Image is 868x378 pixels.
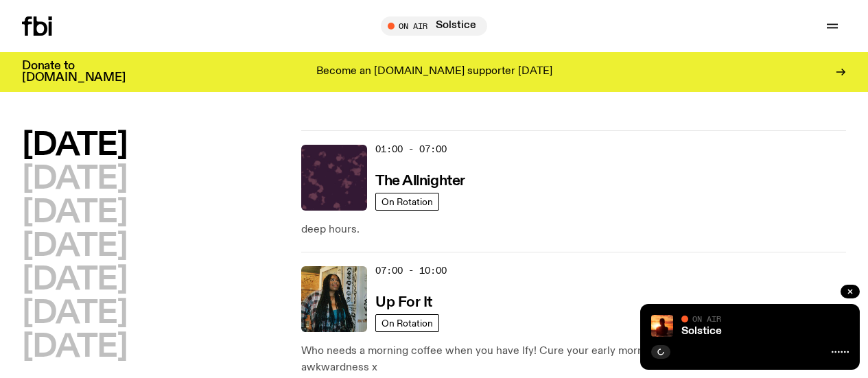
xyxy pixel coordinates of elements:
[375,293,432,310] a: Up For It
[301,266,367,332] img: Ify - a Brown Skin girl with black braided twists, looking up to the side with her tongue stickin...
[382,197,433,207] span: On Rotation
[301,343,846,376] p: Who needs a morning coffee when you have Ify! Cure your early morning grog w/ SMAC, chat and extr...
[22,130,127,161] button: [DATE]
[316,66,552,78] p: Become an [DOMAIN_NAME] supporter [DATE]
[375,143,447,156] span: 01:00 - 07:00
[375,193,439,211] a: On Rotation
[681,326,722,337] a: Solstice
[692,314,721,323] span: On Air
[375,264,447,277] span: 07:00 - 10:00
[375,172,465,189] a: The Allnighter
[22,265,127,296] button: [DATE]
[381,16,487,36] button: On AirSolstice
[22,231,127,262] button: [DATE]
[22,198,127,228] button: [DATE]
[375,314,439,332] a: On Rotation
[382,318,433,329] span: On Rotation
[22,60,126,84] h3: Donate to [DOMAIN_NAME]
[375,174,465,189] h3: The Allnighter
[375,296,432,310] h3: Up For It
[22,298,127,329] button: [DATE]
[22,332,127,363] button: [DATE]
[396,21,480,31] span: Tune in live
[651,315,673,337] img: A girl standing in the ocean as waist level, staring into the rise of the sun.
[22,164,127,195] button: [DATE]
[301,222,846,238] p: deep hours.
